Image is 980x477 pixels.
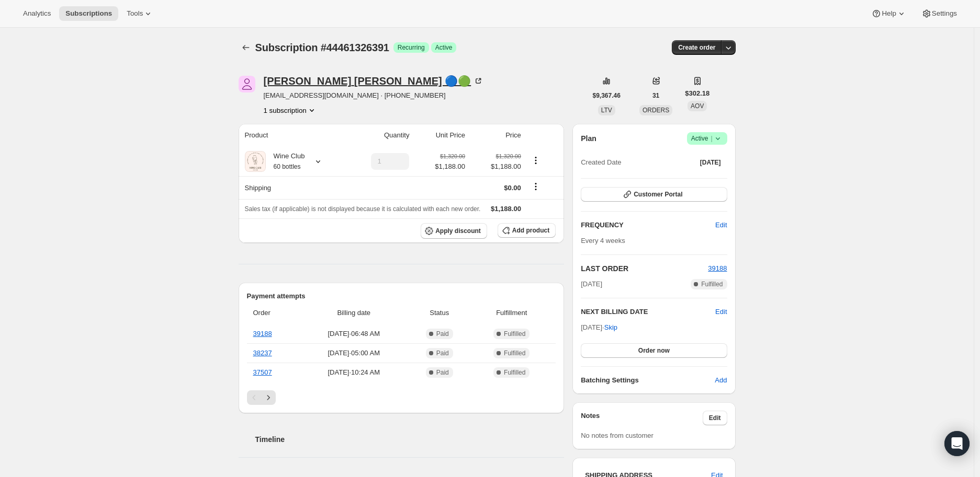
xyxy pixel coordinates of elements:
button: 39188 [708,263,727,274]
span: [DATE] · [581,323,617,331]
span: Help [882,9,896,18]
img: product img [245,151,266,172]
span: Tools [127,9,143,18]
span: Fulfilled [504,349,525,357]
span: Fulfilled [504,330,525,338]
small: 60 bottles [274,163,301,170]
button: Product actions [527,155,544,166]
button: Edit [715,307,727,317]
span: Create order [678,43,715,52]
button: Add [708,372,733,389]
span: Paid [436,368,449,377]
span: Status [411,308,467,318]
button: Tools [120,6,160,21]
span: Settings [932,9,957,18]
a: 38237 [253,349,272,357]
span: Order now [638,346,670,355]
h2: LAST ORDER [581,263,708,274]
th: Unit Price [412,124,468,147]
span: Sales tax (if applicable) is not displayed because it is calculated with each new order. [245,205,481,213]
a: 37507 [253,368,272,376]
span: Edit [715,220,727,230]
h3: Notes [581,411,703,425]
button: 31 [646,88,666,103]
span: 31 [652,91,659,100]
h2: Payment attempts [247,291,556,301]
span: LTV [601,107,612,114]
span: Amanda Wagner 🔵🟢 [239,76,255,92]
nav: Pagination [247,390,556,405]
span: [DATE] [581,279,602,289]
button: Skip [598,319,624,336]
small: $1,320.00 [496,153,521,159]
a: 39188 [253,330,272,338]
span: Every 4 weeks [581,237,625,245]
button: Help [865,6,913,21]
span: $0.00 [504,184,521,192]
button: Edit [709,217,733,234]
span: $1,188.00 [471,161,521,172]
span: Recurring [398,43,425,52]
span: [DATE] [700,158,721,167]
span: $1,188.00 [491,205,521,213]
span: Add product [512,226,549,235]
span: ORDERS [643,107,669,114]
span: $9,367.46 [593,91,621,100]
span: Paid [436,330,449,338]
h2: Plan [581,133,596,144]
button: Edit [703,411,727,425]
h6: Batching Settings [581,375,715,386]
span: Billing date [302,308,405,318]
span: | [711,134,712,143]
span: Subscription #44461326391 [255,42,389,53]
span: [DATE] · 10:24 AM [302,367,405,378]
span: Analytics [23,9,51,18]
span: Add [715,375,727,386]
button: Analytics [17,6,57,21]
a: 39188 [708,264,727,272]
button: $9,367.46 [587,88,627,103]
span: Active [435,43,453,52]
div: Wine Club [266,151,305,172]
button: Customer Portal [581,187,727,202]
span: Apply discount [435,227,481,235]
span: Skip [604,322,617,333]
button: Product actions [264,105,317,115]
th: Order [247,301,300,324]
span: Created Date [581,157,621,168]
span: Active [691,133,723,144]
span: [DATE] · 05:00 AM [302,348,405,358]
button: Apply discount [421,223,487,239]
span: Fulfilled [504,368,525,377]
h2: FREQUENCY [581,220,715,230]
span: Customer Portal [634,190,682,199]
h2: NEXT BILLING DATE [581,307,715,317]
th: Product [239,124,345,147]
button: Subscriptions [239,40,253,55]
button: Add product [498,223,556,238]
button: Settings [915,6,963,21]
div: Open Intercom Messenger [944,431,970,456]
span: [DATE] · 06:48 AM [302,329,405,339]
button: Order now [581,343,727,358]
span: Fulfilled [701,280,723,288]
span: $1,188.00 [435,161,465,172]
th: Quantity [345,124,413,147]
button: [DATE] [694,155,727,170]
h2: Timeline [255,434,565,445]
span: $302.18 [685,88,709,99]
span: Edit [709,414,721,422]
small: $1,320.00 [440,153,465,159]
span: Subscriptions [65,9,112,18]
span: Paid [436,349,449,357]
span: AOV [691,102,704,110]
span: Fulfillment [474,308,549,318]
button: Create order [672,40,722,55]
button: Shipping actions [527,181,544,192]
span: [EMAIL_ADDRESS][DOMAIN_NAME] · [PHONE_NUMBER] [264,90,484,101]
th: Shipping [239,176,345,199]
button: Next [261,390,276,405]
th: Price [468,124,524,147]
